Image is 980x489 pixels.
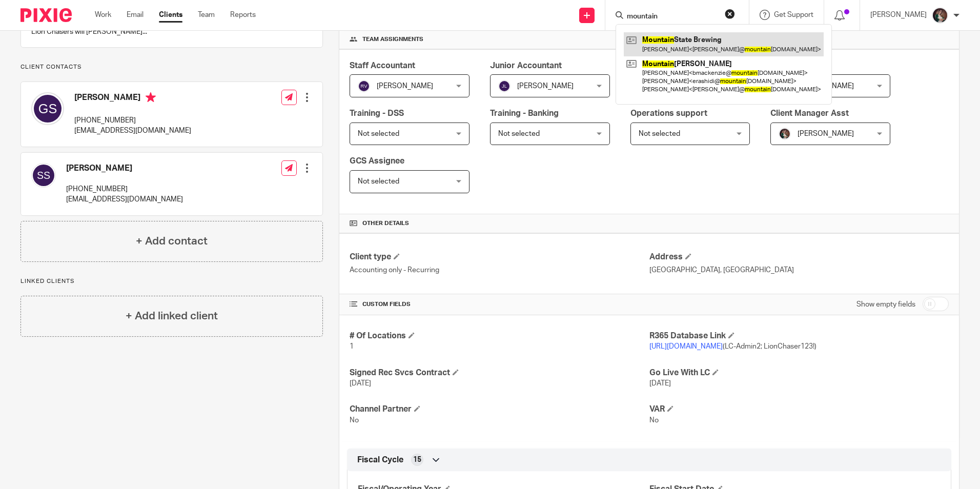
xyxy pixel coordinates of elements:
[774,11,813,18] span: Get Support
[350,157,404,165] span: GCS Assignee
[649,368,949,378] h4: Go Live With LC
[649,343,816,350] span: (LC-Admin2; LionChaser123!)
[350,109,404,117] span: Training - DSS
[31,163,56,188] img: svg%3E
[74,126,191,136] p: [EMAIL_ADDRESS][DOMAIN_NAME]
[498,130,540,137] span: Not selected
[870,10,927,20] p: [PERSON_NAME]
[490,109,559,117] span: Training - Banking
[725,9,735,19] button: Clear
[630,109,707,117] span: Operations support
[626,12,718,22] input: Search
[358,80,370,92] img: svg%3E
[798,130,854,137] span: [PERSON_NAME]
[21,277,323,286] p: Linked clients
[21,63,323,71] p: Client contacts
[498,80,511,92] img: svg%3E
[74,115,191,126] p: [PHONE_NUMBER]
[377,83,433,90] span: [PERSON_NAME]
[649,404,949,415] h4: VAR
[198,10,215,20] a: Team
[350,331,649,341] h4: # Of Locations
[136,233,208,249] h4: + Add contact
[350,300,649,309] h4: CUSTOM FIELDS
[159,10,182,20] a: Clients
[649,331,949,341] h4: R365 Database Link
[357,455,403,465] span: Fiscal Cycle
[127,10,144,20] a: Email
[74,92,191,105] h4: [PERSON_NAME]
[932,7,948,24] img: Profile%20picture%20JUS.JPG
[350,252,649,262] h4: Client type
[362,219,409,228] span: Other details
[350,343,354,350] span: 1
[350,368,649,378] h4: Signed Rec Svcs Contract
[146,92,156,103] i: Primary
[350,417,359,424] span: No
[413,455,421,465] span: 15
[350,380,371,387] span: [DATE]
[639,130,680,137] span: Not selected
[649,380,671,387] span: [DATE]
[362,35,423,44] span: Team assignments
[126,308,218,324] h4: + Add linked client
[517,83,574,90] span: [PERSON_NAME]
[230,10,256,20] a: Reports
[350,265,649,275] p: Accounting only - Recurring
[649,252,949,262] h4: Address
[770,109,849,117] span: Client Manager Asst
[358,130,399,137] span: Not selected
[95,10,111,20] a: Work
[66,163,183,174] h4: [PERSON_NAME]
[649,417,659,424] span: No
[350,404,649,415] h4: Channel Partner
[779,128,791,140] img: Profile%20picture%20JUS.JPG
[21,8,72,22] img: Pixie
[350,62,415,70] span: Staff Accountant
[358,178,399,185] span: Not selected
[31,92,64,125] img: svg%3E
[66,194,183,205] p: [EMAIL_ADDRESS][DOMAIN_NAME]
[649,265,949,275] p: [GEOGRAPHIC_DATA], [GEOGRAPHIC_DATA]
[66,184,183,194] p: [PHONE_NUMBER]
[490,62,562,70] span: Junior Accountant
[649,343,723,350] a: [URL][DOMAIN_NAME]
[856,299,915,310] label: Show empty fields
